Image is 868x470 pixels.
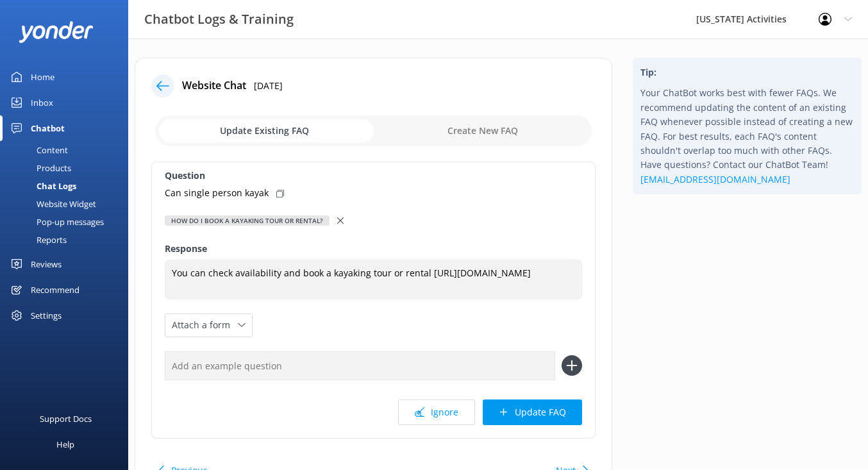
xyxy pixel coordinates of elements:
[165,242,582,256] label: Response
[8,159,71,177] div: Products
[172,318,238,332] span: Attach a form
[40,406,92,432] div: Support Docs
[640,86,854,187] p: Your ChatBot works best with fewer FAQs. We recommend updating the content of an existing FAQ whe...
[165,169,582,183] label: Question
[31,90,53,115] div: Inbox
[165,215,330,226] div: How do I book a kayaking tour or rental?
[56,432,74,457] div: Help
[31,303,62,328] div: Settings
[165,186,269,200] p: Can single person kayak
[31,64,54,90] div: Home
[31,115,65,141] div: Chatbot
[182,78,246,94] h4: Website Chat
[19,21,93,42] img: yonder-white-logo.png
[254,79,283,93] p: [DATE]
[8,195,96,213] div: Website Widget
[8,231,67,249] div: Reports
[8,213,128,231] a: Pop-up messages
[31,251,62,277] div: Reviews
[8,141,68,159] div: Content
[144,9,294,29] h3: Chatbot Logs & Training
[8,195,128,213] a: Website Widget
[165,260,582,299] textarea: You can check availability and book a kayaking tour or rental [URL][DOMAIN_NAME]
[8,141,128,159] a: Content
[8,231,128,249] a: Reports
[398,399,475,425] button: Ignore
[31,277,79,303] div: Recommend
[640,173,790,185] a: [EMAIL_ADDRESS][DOMAIN_NAME]
[640,65,854,80] h4: Tip:
[483,399,582,425] button: Update FAQ
[8,177,76,195] div: Chat Logs
[8,159,128,177] a: Products
[165,351,555,380] input: Add an example question
[8,177,128,195] a: Chat Logs
[8,213,104,231] div: Pop-up messages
